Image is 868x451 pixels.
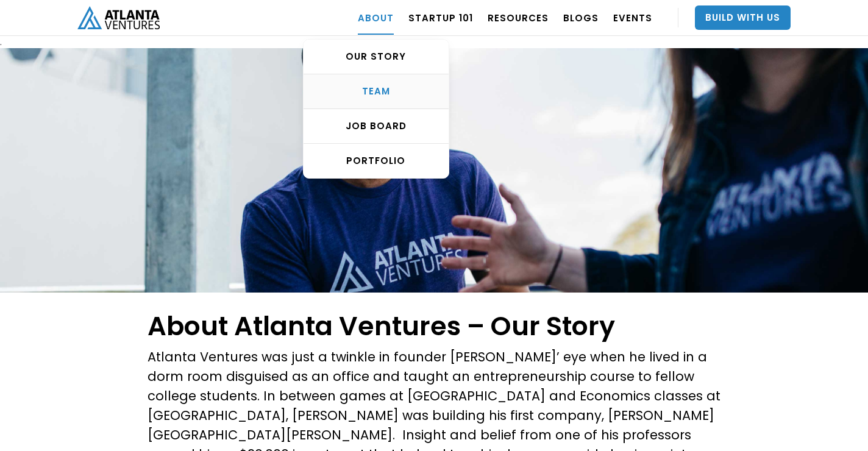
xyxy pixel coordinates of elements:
a: TEAM [304,74,449,109]
a: Build With Us [695,5,791,30]
a: EVENTS [613,1,652,35]
h1: About Atlanta Ventures – Our Story [148,311,720,341]
a: Startup 101 [408,1,473,35]
a: PORTFOLIO [304,144,449,178]
a: Job Board [304,109,449,144]
a: RESOURCES [488,1,549,35]
div: OUR STORY [304,51,449,63]
div: PORTFOLIO [304,155,449,167]
div: Job Board [304,120,449,132]
a: ABOUT [358,1,394,35]
div: TEAM [304,85,449,98]
a: OUR STORY [304,40,449,74]
a: BLOGS [563,1,599,35]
